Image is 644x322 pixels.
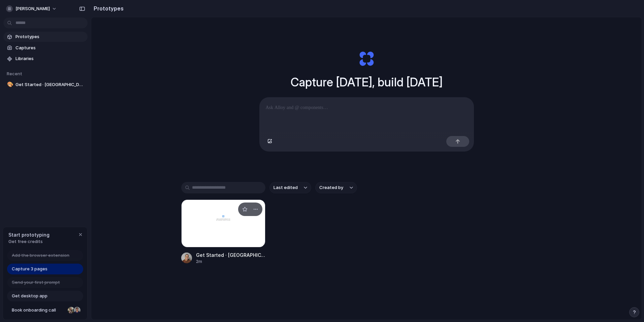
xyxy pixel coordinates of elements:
span: Book onboarding call [12,307,65,314]
button: Last edited [269,182,311,193]
span: Get free credits [8,238,50,245]
span: Prototypes [15,33,85,40]
span: Captures [15,45,85,51]
a: Prototypes [3,32,88,42]
span: [PERSON_NAME] [15,5,50,12]
span: Start prototyping [8,231,50,238]
span: Last edited [273,184,298,191]
div: 🎨 [7,81,12,88]
div: Christian Iacullo [73,306,81,314]
a: Book onboarding call [7,305,83,316]
a: Get desktop app [7,291,83,301]
div: Get Started · [GEOGRAPHIC_DATA] [196,251,265,259]
button: Created by [315,182,357,193]
span: Get desktop app [12,293,47,299]
button: 🎨 [6,81,13,88]
span: Libraries [15,55,85,62]
span: Add the browser extension [12,252,69,259]
span: Capture 3 pages [12,266,47,272]
button: [PERSON_NAME] [3,3,60,14]
h1: Capture [DATE], build [DATE] [291,73,443,91]
h2: Prototypes [91,4,124,12]
a: Get Started · AlloyGet Started · [GEOGRAPHIC_DATA]2m [181,199,265,265]
div: Nicole Kubica [67,306,75,314]
span: Created by [319,184,343,191]
span: Get Started · [GEOGRAPHIC_DATA] [15,81,85,88]
span: Recent [7,71,22,76]
div: 2m [196,259,265,265]
a: Captures [3,43,88,53]
a: Libraries [3,54,88,64]
span: Send your first prompt [12,279,60,286]
a: 🎨Get Started · [GEOGRAPHIC_DATA] [3,80,88,90]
